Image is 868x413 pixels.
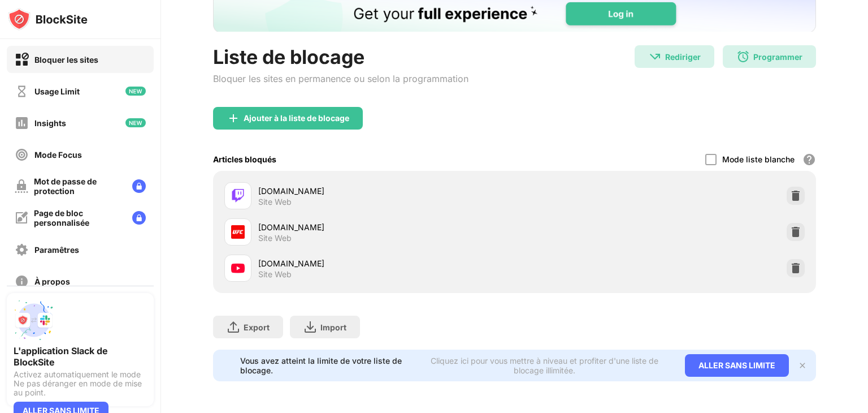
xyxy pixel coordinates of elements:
div: Vous avez atteint la limite de votre liste de blocage. [240,356,411,375]
img: insights-off.svg [15,116,29,130]
img: new-icon.svg [125,87,146,96]
div: Bloquer les sites [34,55,98,64]
img: logo-blocksite.svg [8,8,88,31]
div: ALLER SANS LIMITE [685,354,789,377]
img: time-usage-off.svg [15,84,29,98]
div: Site Web [258,233,292,243]
div: Rediriger [665,52,701,62]
div: Ajouter à la liste de blocage [244,114,349,123]
div: Page de bloc personnalisée [34,208,123,227]
div: Paramêtres [34,245,79,255]
div: Usage Limit [34,87,80,96]
div: Cliquez ici pour vous mettre à niveau et profiter d'une liste de blocage illimitée. [418,356,671,375]
div: [DOMAIN_NAME] [258,221,514,233]
div: [DOMAIN_NAME] [258,257,514,269]
div: Site Web [258,269,292,279]
img: push-slack.svg [14,300,54,341]
div: Bloquer les sites en permanence ou selon la programmation [213,73,468,84]
img: password-protection-off.svg [15,179,28,193]
div: Activez automatiquement le mode Ne pas déranger en mode de mise au point. [14,370,147,397]
div: L'application Slack de BlockSite [14,345,147,368]
img: settings-off.svg [15,243,29,257]
img: focus-off.svg [15,148,29,162]
div: Export [244,322,270,332]
img: lock-menu.svg [132,211,146,225]
div: Mode liste blanche [722,154,795,164]
div: Mode Focus [34,150,82,160]
div: Articles bloqués [213,154,276,164]
div: [DOMAIN_NAME] [258,185,514,197]
div: Import [320,322,346,332]
img: lock-menu.svg [132,179,146,193]
img: block-on.svg [15,53,29,67]
img: customize-block-page-off.svg [15,211,28,225]
div: À propos [34,277,70,286]
img: favicons [231,225,245,239]
img: favicons [231,189,245,203]
img: favicons [231,261,245,275]
div: Site Web [258,197,292,207]
div: Insights [34,118,66,128]
div: Programmer [753,52,802,62]
img: about-off.svg [15,274,29,289]
img: new-icon.svg [125,118,146,127]
div: Mot de passe de protection [34,177,123,196]
div: Liste de blocage [213,45,468,68]
img: x-button.svg [798,361,807,370]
